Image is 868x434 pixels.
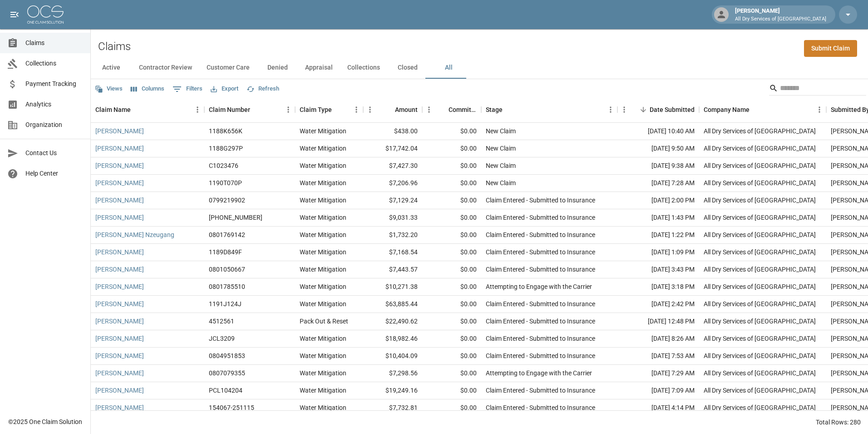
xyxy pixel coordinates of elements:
[363,103,377,116] button: Menu
[486,351,595,360] div: Claim Entered - Submitted to Insurance
[704,247,816,257] div: All Dry Services of Atlanta
[604,103,617,116] button: Menu
[422,209,481,227] div: $0.00
[422,330,481,348] div: $0.00
[300,144,346,153] div: Water Mitigation
[300,351,346,360] div: Water Mitigation
[209,368,245,378] div: 0807079355
[486,282,592,291] div: Attempting to Engage with the Carrier
[486,334,595,343] div: Claim Entered - Submitted to Insurance
[486,97,503,122] div: Stage
[95,403,144,412] a: [PERSON_NAME]
[704,265,816,274] div: All Dry Services of Atlanta
[209,126,242,136] div: 1188K656K
[637,103,650,116] button: Sort
[91,57,132,79] button: Active
[363,140,422,157] div: $17,742.04
[486,144,516,153] div: New Claim
[363,313,422,330] div: $22,490.62
[209,317,234,326] div: 4512561
[704,386,816,395] div: All Dry Services of Atlanta
[25,100,83,109] span: Analytics
[209,265,245,274] div: 0801050667
[617,330,699,348] div: [DATE] 8:26 AM
[704,230,816,239] div: All Dry Services of Atlanta
[209,196,245,205] div: 0799219902
[704,317,816,326] div: All Dry Services of Atlanta
[486,213,595,222] div: Claim Entered - Submitted to Insurance
[503,103,515,116] button: Sort
[481,97,617,122] div: Stage
[486,368,592,378] div: Attempting to Engage with the Carrier
[91,97,204,122] div: Claim Name
[250,103,263,116] button: Sort
[363,97,422,122] div: Amount
[816,418,861,427] div: Total Rows: 280
[704,282,816,291] div: All Dry Services of Atlanta
[422,192,481,209] div: $0.00
[95,334,144,343] a: [PERSON_NAME]
[617,313,699,330] div: [DATE] 12:48 PM
[363,399,422,417] div: $7,732.81
[300,247,346,257] div: Water Mitigation
[95,196,144,205] a: [PERSON_NAME]
[486,317,595,326] div: Claim Entered - Submitted to Insurance
[704,351,816,360] div: All Dry Services of Atlanta
[704,144,816,153] div: All Dry Services of Atlanta
[422,123,481,140] div: $0.00
[422,157,481,175] div: $0.00
[300,126,346,136] div: Water Mitigation
[422,103,436,116] button: Menu
[8,417,82,426] div: © 2025 One Claim Solution
[422,97,481,122] div: Committed Amount
[422,261,481,278] div: $0.00
[704,368,816,378] div: All Dry Services of Atlanta
[617,175,699,192] div: [DATE] 7:28 AM
[95,282,144,291] a: [PERSON_NAME]
[93,82,125,96] button: Views
[300,282,346,291] div: Water Mitigation
[422,382,481,399] div: $0.00
[813,103,826,116] button: Menu
[300,265,346,274] div: Water Mitigation
[363,123,422,140] div: $438.00
[209,403,254,412] div: 154067-251115
[486,230,595,239] div: Claim Entered - Submitted to Insurance
[387,57,428,79] button: Closed
[769,81,866,97] div: Search
[363,157,422,175] div: $7,427.30
[704,178,816,187] div: All Dry Services of Atlanta
[209,386,242,395] div: PCL104204
[170,82,205,96] button: Show filters
[209,178,242,187] div: 1190T070P
[300,299,346,308] div: Water Mitigation
[300,317,348,326] div: Pack Out & Reset
[209,97,250,122] div: Claim Number
[209,161,238,170] div: C1023476
[363,175,422,192] div: $7,206.96
[395,97,418,122] div: Amount
[209,351,245,360] div: 0804951853
[731,6,830,23] div: [PERSON_NAME]
[704,126,816,136] div: All Dry Services of Atlanta
[95,178,144,187] a: [PERSON_NAME]
[422,348,481,365] div: $0.00
[25,169,83,178] span: Help Center
[209,144,243,153] div: 1188G297P
[95,317,144,326] a: [PERSON_NAME]
[363,348,422,365] div: $10,404.09
[382,103,395,116] button: Sort
[363,227,422,244] div: $1,732.20
[363,209,422,227] div: $9,031.33
[422,227,481,244] div: $0.00
[95,97,131,122] div: Claim Name
[209,230,245,239] div: 0801769142
[617,244,699,261] div: [DATE] 1:09 PM
[300,178,346,187] div: Water Mitigation
[617,123,699,140] div: [DATE] 10:40 AM
[617,209,699,227] div: [DATE] 1:43 PM
[704,97,750,122] div: Company Name
[486,265,595,274] div: Claim Entered - Submitted to Insurance
[300,196,346,205] div: Water Mitigation
[281,103,295,116] button: Menu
